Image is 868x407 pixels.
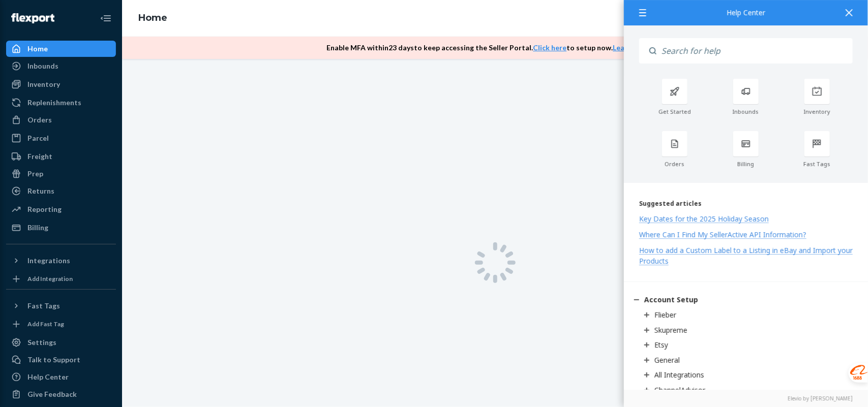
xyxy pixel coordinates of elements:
[6,130,116,146] a: Parcel
[27,133,49,143] div: Parcel
[639,245,853,266] div: How to add a Custom Label to a Listing in eBay and Import your Products
[639,108,710,115] div: Get Started
[6,318,116,330] a: Add Fast Tag
[533,43,567,52] a: Click here
[96,8,116,28] button: Close Navigation
[27,115,52,125] div: Orders
[654,340,668,350] div: Etsy
[6,183,116,199] a: Returns
[327,43,653,53] p: Enable MFA within 23 days to keep accessing the Seller Portal. to setup now. .
[27,301,60,311] div: Fast Tags
[27,98,81,108] div: Replenishments
[6,334,116,351] a: Settings
[6,386,116,402] button: Give Feedback
[654,385,705,395] div: ChannelAdvisor
[27,61,58,71] div: Inbounds
[639,161,710,168] div: Orders
[6,95,116,111] a: Replenishments
[27,169,43,179] div: Prep
[654,355,680,365] div: General
[6,201,116,217] a: Reporting
[27,256,70,266] div: Integrations
[27,372,69,382] div: Help Center
[639,230,806,239] div: Where Can I Find My SellerActive API Information?
[613,43,652,52] a: Learn More
[130,4,175,33] ol: breadcrumbs
[6,148,116,165] a: Freight
[644,295,698,304] div: Account Setup
[782,108,853,115] div: Inventory
[6,76,116,92] a: Inventory
[6,253,116,269] button: Integrations
[6,298,116,314] button: Fast Tags
[6,273,116,285] a: Add Integration
[6,220,116,236] a: Billing
[639,214,769,224] div: Key Dates for the 2025 Holiday Season
[6,58,116,74] a: Inbounds
[782,161,853,168] div: Fast Tags
[654,310,676,320] div: Flieber
[27,44,48,54] div: Home
[639,9,853,16] div: Help Center
[27,204,62,214] div: Reporting
[27,337,56,348] div: Settings
[654,325,687,335] div: Skupreme
[639,395,853,402] a: Elevio by [PERSON_NAME]
[27,79,60,89] div: Inventory
[27,320,64,328] div: Add Fast Tag
[656,38,853,64] input: Search
[27,274,73,283] div: Add Integration
[27,223,48,233] div: Billing
[6,369,116,385] a: Help Center
[27,355,80,365] div: Talk to Support
[6,352,116,368] a: Talk to Support
[710,108,782,115] div: Inbounds
[138,12,167,23] a: Home
[710,161,782,168] div: Billing
[639,199,702,208] span: Suggested articles
[6,41,116,57] a: Home
[654,370,704,380] div: All Integrations
[27,389,77,399] div: Give Feedback
[27,186,54,196] div: Returns
[11,13,54,23] img: Flexport logo
[6,112,116,128] a: Orders
[6,166,116,182] a: Prep
[27,151,52,162] div: Freight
